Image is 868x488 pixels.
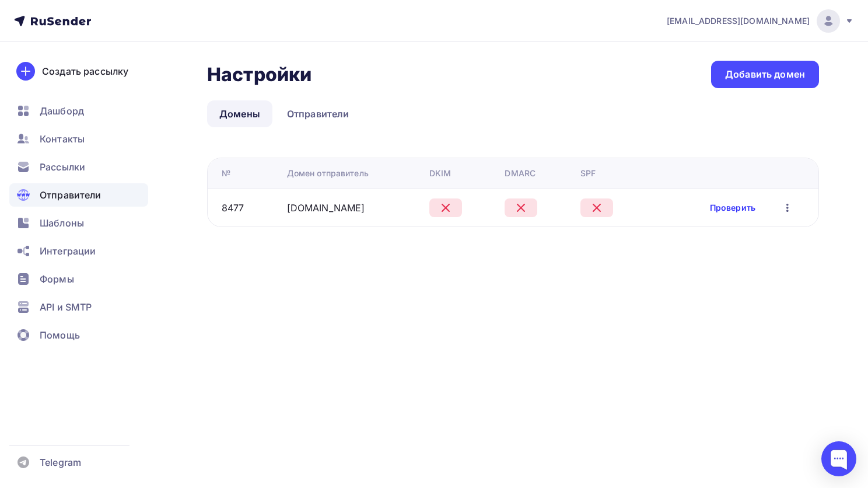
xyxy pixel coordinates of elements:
a: Отправители [275,100,362,127]
a: [DOMAIN_NAME] [287,202,365,214]
div: DKIM [429,168,452,179]
a: Домены [207,100,272,127]
span: Формы [40,272,74,286]
span: Помощь [40,328,80,342]
a: Контакты [9,127,148,151]
div: Домен отправитель [287,168,369,179]
span: Рассылки [40,160,85,174]
a: Рассылки [9,155,148,179]
a: Проверить [710,202,755,214]
span: [EMAIL_ADDRESS][DOMAIN_NAME] [667,15,810,27]
div: Создать рассылку [42,64,128,78]
span: Шаблоны [40,216,84,230]
a: Дашборд [9,99,148,123]
div: 8477 [222,201,244,215]
a: Шаблоны [9,211,148,235]
span: Интеграции [40,244,96,258]
h2: Настройки [207,63,311,86]
a: Формы [9,267,148,291]
div: Добавить домен [725,68,805,81]
a: [EMAIL_ADDRESS][DOMAIN_NAME] [667,9,854,33]
div: № [222,168,230,179]
span: Контакты [40,132,85,146]
span: Отправители [40,188,101,202]
span: API и SMTP [40,300,92,314]
div: SPF [580,168,596,179]
span: Telegram [40,455,81,469]
div: DMARC [505,168,535,179]
span: Дашборд [40,104,84,118]
a: Отправители [9,183,148,207]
